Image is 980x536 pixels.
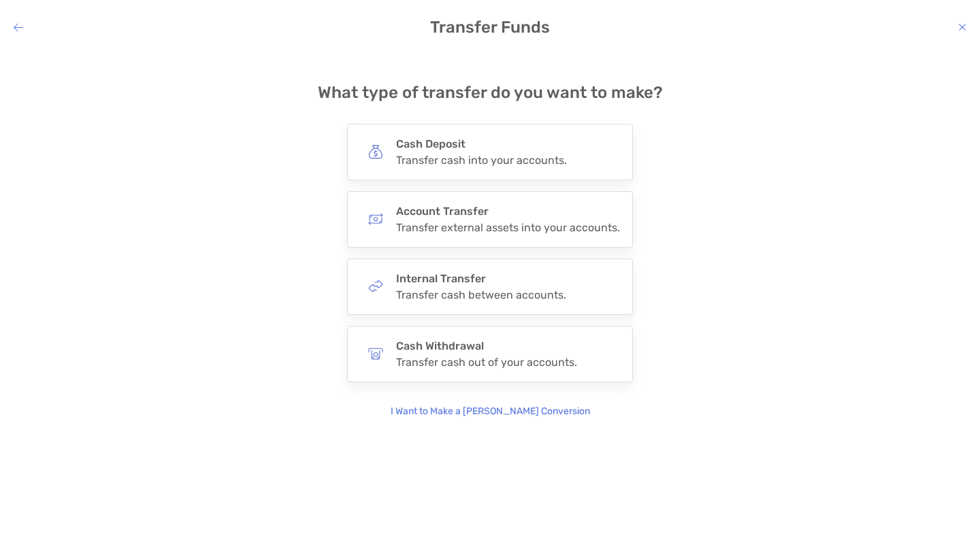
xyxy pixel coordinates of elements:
img: button icon [368,144,383,159]
img: button icon [368,279,383,294]
div: Transfer external assets into your accounts. [396,221,620,234]
div: Transfer cash between accounts. [396,288,566,301]
div: Transfer cash out of your accounts. [396,356,577,369]
div: Transfer cash into your accounts. [396,154,567,167]
h4: What type of transfer do you want to make? [318,83,663,102]
h4: Cash Deposit [396,137,567,150]
h4: Internal Transfer [396,272,566,285]
h4: Account Transfer [396,205,620,218]
p: I Want to Make a [PERSON_NAME] Conversion [391,404,590,419]
h4: Cash Withdrawal [396,339,577,352]
img: button icon [368,346,383,361]
img: button icon [368,212,383,227]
